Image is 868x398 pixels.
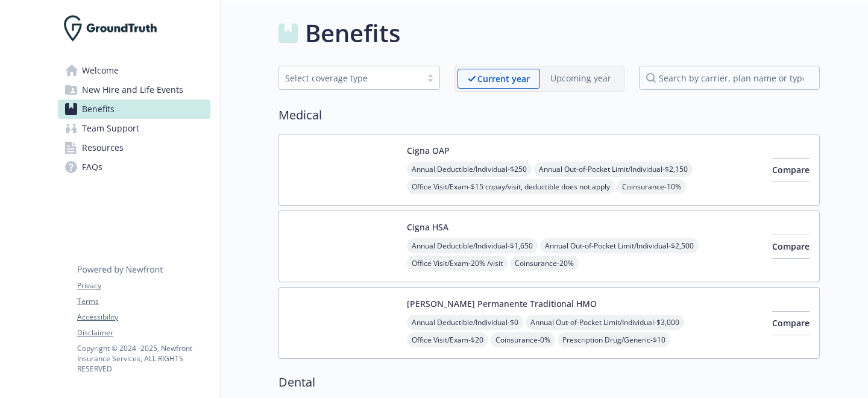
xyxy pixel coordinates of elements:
[289,144,397,195] img: CIGNA carrier logo
[77,343,210,374] p: Copyright © 2024 - 2025 , Newfront Insurance Services, ALL RIGHTS RESERVED
[77,327,210,338] a: Disclaimer
[558,332,670,347] span: Prescription Drug/Generic - $10
[77,312,210,323] a: Accessibility
[407,144,450,157] button: Cigna OAP
[526,315,684,330] span: Annual Out-of-Pocket Limit/Individual - $3,000
[477,72,530,85] p: Current year
[540,238,699,253] span: Annual Out-of-Pocket Limit/Individual - $2,500
[772,235,810,259] button: Compare
[278,106,820,124] h2: Medical
[407,238,538,253] span: Annual Deductible/Individual - $1,650
[77,296,210,307] a: Terms
[82,157,102,177] span: FAQs
[772,317,810,329] span: Compare
[58,61,210,80] a: Welcome
[540,69,621,89] span: Upcoming year
[82,119,139,138] span: Team Support
[772,311,810,335] button: Compare
[772,164,810,175] span: Compare
[289,221,397,272] img: CIGNA carrier logo
[772,158,810,182] button: Compare
[58,157,210,177] a: FAQs
[58,80,210,99] a: New Hire and Life Events
[407,315,523,330] span: Annual Deductible/Individual - $0
[58,99,210,119] a: Benefits
[285,72,415,84] div: Select coverage type
[58,119,210,138] a: Team Support
[407,221,448,233] button: Cigna HSA
[305,15,400,51] h1: Benefits
[491,332,555,347] span: Coinsurance - 0%
[510,256,579,271] span: Coinsurance - 20%
[772,241,810,252] span: Compare
[550,72,611,84] p: Upcoming year
[77,280,210,291] a: Privacy
[289,297,397,349] img: Kaiser Permanente Insurance Company carrier logo
[617,179,686,194] span: Coinsurance - 10%
[407,162,532,177] span: Annual Deductible/Individual - $250
[82,138,124,157] span: Resources
[82,99,115,119] span: Benefits
[278,373,820,391] h2: Dental
[407,179,615,194] span: Office Visit/Exam - $15 copay/visit, deductible does not apply
[407,256,508,271] span: Office Visit/Exam - 20% /visit
[82,80,183,99] span: New Hire and Life Events
[534,162,693,177] span: Annual Out-of-Pocket Limit/Individual - $2,150
[407,332,488,347] span: Office Visit/Exam - $20
[58,138,210,157] a: Resources
[639,66,820,90] input: search by carrier, plan name or type
[82,61,119,80] span: Welcome
[407,297,597,310] button: [PERSON_NAME] Permanente Traditional HMO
